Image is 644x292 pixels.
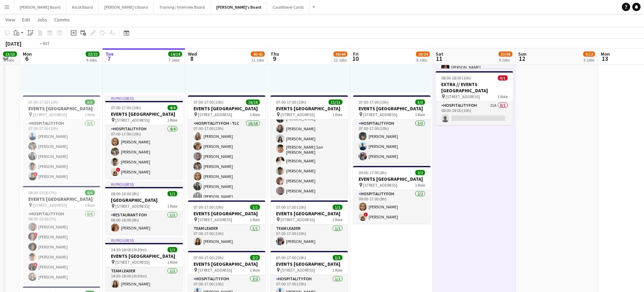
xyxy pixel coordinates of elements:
[43,41,50,46] div: BST
[66,0,99,14] button: Ascot Board
[99,0,154,14] button: [PERSON_NAME]'s Board
[14,0,66,14] button: [PERSON_NAME] Board
[37,17,47,23] span: Jobs
[267,0,310,14] button: Cauliflower Cards
[6,17,15,23] span: View
[22,17,30,23] span: Edit
[211,0,267,14] button: [PERSON_NAME]'s Board
[154,0,211,14] button: Training / Interview Board
[3,15,18,24] a: View
[51,15,73,24] a: Comms
[19,15,33,24] a: Edit
[6,40,21,47] div: [DATE]
[34,15,50,24] a: Jobs
[54,17,70,23] span: Comms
